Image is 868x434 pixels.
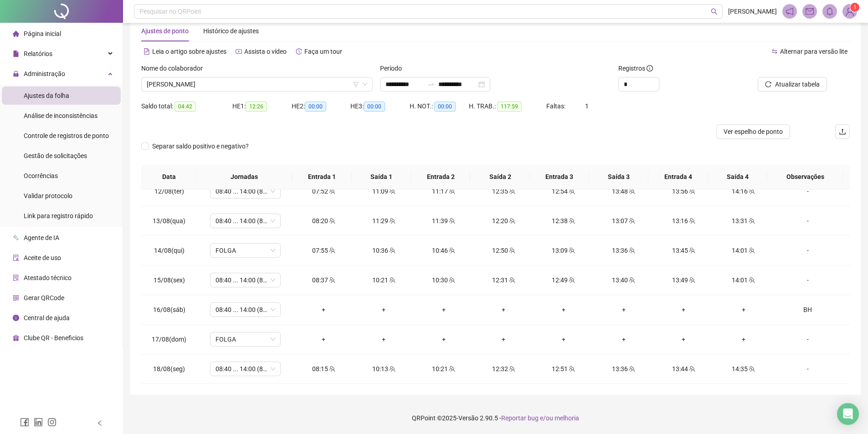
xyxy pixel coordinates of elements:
span: 00:00 [434,102,456,112]
div: + [481,305,527,315]
th: Entrada 4 [648,164,708,189]
span: 08:40 ... 14:00 (8 HORAS) [216,362,275,376]
span: team [448,188,455,194]
span: team [388,218,395,224]
div: + [541,334,586,344]
div: + [301,334,347,344]
span: 16/08(sáb) [153,306,185,313]
img: 82424 [843,5,857,18]
th: Saída 2 [470,164,529,189]
span: Aceite de uso [24,254,61,261]
th: Entrada 1 [292,164,351,189]
span: 08:40 ... 14:00 (8 HORAS) [216,273,275,287]
span: Administração [24,70,65,77]
div: Saldo total: [141,101,232,112]
span: info-circle [13,315,19,321]
div: + [541,305,586,315]
div: + [301,305,347,315]
span: audit [13,255,19,261]
span: 08:40 ... 14:00 (8 HORAS) [216,303,275,317]
span: filter [353,82,359,87]
span: 13/08(qua) [153,217,185,225]
span: Faça um tour [304,48,342,55]
div: 10:13 [361,364,406,374]
div: 12:51 [541,364,586,374]
span: team [748,218,755,224]
span: team [448,218,455,224]
span: Versão [458,414,478,422]
span: 00:00 [364,102,385,112]
div: HE 1: [232,101,292,112]
div: + [421,305,467,315]
div: 13:45 [661,245,706,255]
span: facebook [20,418,29,427]
div: - [781,245,835,255]
label: Período [380,63,408,73]
span: instagram [47,418,56,427]
span: team [688,218,695,224]
span: Atestado técnico [24,274,72,281]
div: Open Intercom Messenger [837,403,859,425]
span: history [296,48,302,55]
div: + [601,305,647,315]
div: 12:20 [481,216,527,226]
span: 08:40 ... 14:00 (8 HORAS) [216,184,275,198]
span: reload [765,81,771,87]
span: team [328,277,335,283]
span: team [568,218,575,224]
span: team [388,247,395,254]
div: H. TRAB.: [469,101,546,112]
span: team [508,188,515,194]
div: 14:01 [721,275,766,285]
span: gift [13,335,19,341]
span: youtube [236,48,242,55]
span: Gestão de solicitações [24,152,87,159]
span: to [427,81,435,88]
span: home [13,31,19,37]
span: team [568,247,575,254]
span: team [328,366,335,372]
div: 13:48 [601,186,647,196]
div: - [781,216,835,226]
div: + [361,305,406,315]
span: mail [806,7,814,15]
button: Ver espelho de ponto [716,124,790,139]
span: info-circle [647,65,653,71]
span: team [628,247,635,254]
span: 1 [585,102,589,110]
span: Clube QR - Beneficios [24,334,83,342]
footer: QRPoint © 2025 - 2.90.5 - [123,402,868,434]
span: Atualizar tabela [775,79,820,89]
div: + [601,334,647,344]
span: FOLGA [216,332,275,346]
span: 18/08(seg) [153,365,185,373]
span: team [328,247,335,254]
button: Atualizar tabela [758,77,827,92]
div: 13:09 [541,245,586,255]
span: Análise de inconsistências [24,112,98,119]
span: Ocorrências [24,172,58,179]
div: 12:54 [541,186,586,196]
span: team [688,247,695,254]
span: bell [826,7,834,15]
div: - [781,186,835,196]
span: team [748,277,755,283]
span: team [628,188,635,194]
span: lock [13,71,19,77]
span: down [362,82,368,87]
span: file [13,51,19,57]
span: JULIANA RODRIGUES DA SILVA [147,77,367,91]
span: 14/08(qui) [154,247,185,254]
span: Gerar QRCode [24,294,64,301]
div: - [781,364,835,374]
sup: Atualize o seu contato no menu Meus Dados [850,3,859,12]
span: 04:42 [175,102,196,112]
div: HE 2: [292,101,351,112]
span: team [748,366,755,372]
div: 10:46 [421,245,467,255]
span: FOLGA [216,244,275,257]
div: 13:07 [601,216,647,226]
th: Saída 1 [352,164,411,189]
span: team [448,277,455,283]
span: linkedin [34,418,43,427]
